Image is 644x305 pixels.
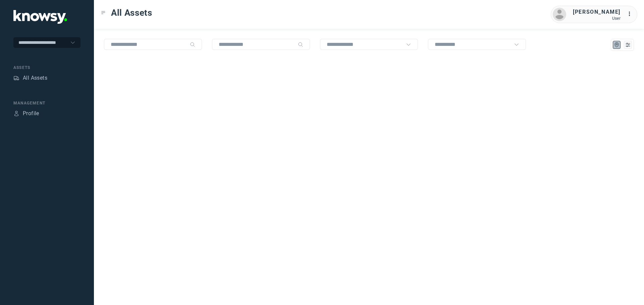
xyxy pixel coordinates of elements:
div: User [573,16,621,21]
div: Assets [13,65,80,71]
div: Assets [13,75,19,81]
div: Search [298,42,303,47]
span: All Assets [111,7,152,19]
div: : [627,10,635,19]
div: Profile [23,109,39,118]
div: Profile [13,110,19,117]
div: Map [614,42,620,48]
img: avatar.png [553,8,566,21]
div: : [627,10,635,18]
div: [PERSON_NAME] [573,8,621,16]
div: Management [13,100,80,106]
tspan: ... [628,11,634,16]
div: List [625,42,631,48]
div: Search [190,42,195,47]
div: All Assets [23,74,47,82]
img: Application Logo [13,10,67,24]
a: AssetsAll Assets [13,74,47,82]
div: Toggle Menu [101,10,106,15]
a: ProfileProfile [13,109,39,118]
